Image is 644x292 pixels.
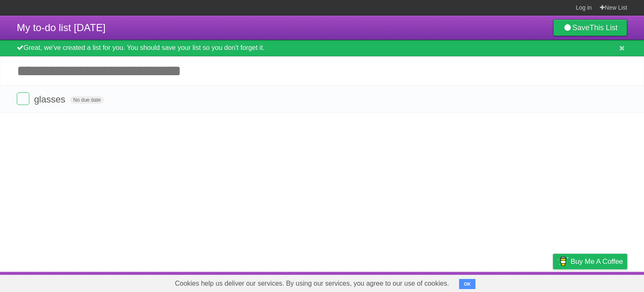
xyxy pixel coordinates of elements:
a: SaveThis List [553,19,627,36]
a: Privacy [542,274,564,290]
a: Buy me a coffee [553,254,627,269]
a: Developers [469,274,503,290]
img: Buy me a coffee [557,254,569,268]
a: About [441,274,459,290]
b: This List [589,24,618,32]
span: No due date [70,96,104,104]
a: Terms [514,274,532,290]
label: Done [17,92,29,105]
span: My to-do list [DATE] [17,22,106,33]
span: Buy me a coffee [571,254,623,269]
span: Cookies help us deliver our services. By using our services, you agree to our use of cookies. [166,275,457,292]
span: glasses [34,94,68,105]
a: Suggest a feature [574,274,627,290]
button: OK [459,279,475,289]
